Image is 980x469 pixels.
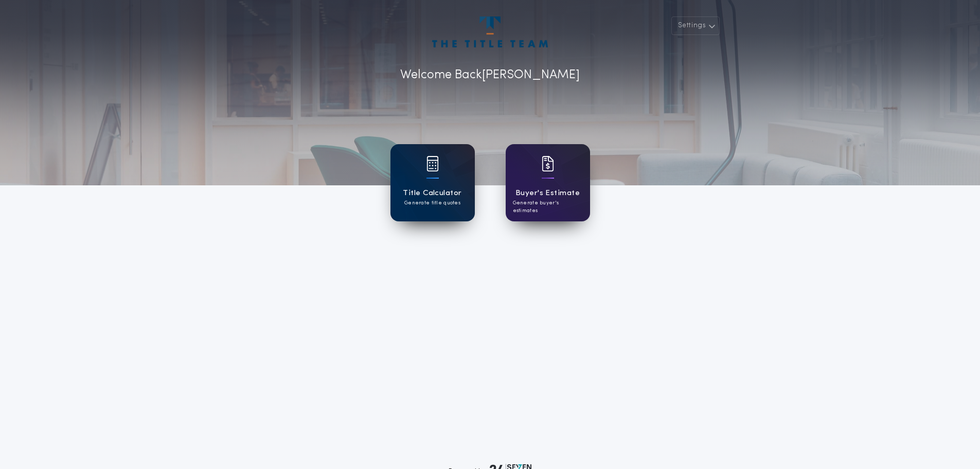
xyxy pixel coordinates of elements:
[426,156,439,171] img: card icon
[432,16,547,47] img: account-logo
[400,66,580,84] p: Welcome Back [PERSON_NAME]
[515,187,580,199] h1: Buyer's Estimate
[506,144,590,221] a: card iconBuyer's EstimateGenerate buyer's estimates
[542,156,554,171] img: card icon
[513,199,583,215] p: Generate buyer's estimates
[404,199,460,207] p: Generate title quotes
[403,187,461,199] h1: Title Calculator
[390,144,475,221] a: card iconTitle CalculatorGenerate title quotes
[671,16,720,35] button: Settings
